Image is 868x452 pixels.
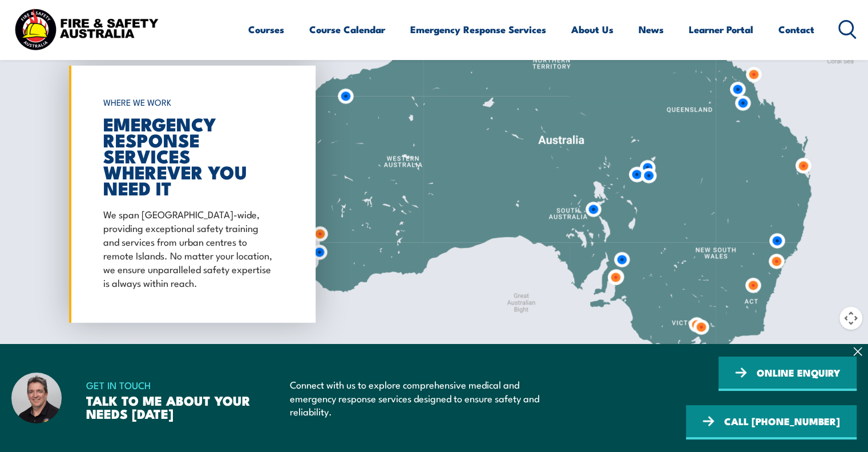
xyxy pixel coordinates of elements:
a: ONLINE ENQUIRY [718,357,857,391]
h3: TALK TO ME ABOUT YOUR NEEDS [DATE] [86,394,265,420]
h2: EMERGENCY RESPONSE SERVICES WHEREVER YOU NEED IT [103,115,276,195]
img: Dave – Fire and Safety Australia [11,373,62,423]
p: Connect with us to explore comprehensive medical and emergency response services designed to ensu... [290,378,553,418]
a: About Us [571,14,613,45]
a: News [639,14,664,45]
a: Course Calendar [309,14,385,45]
a: Learner Portal [689,14,753,45]
a: Contact [778,14,814,45]
a: CALL [PHONE_NUMBER] [686,405,857,439]
a: Emergency Response Services [410,14,546,45]
span: GET IN TOUCH [86,377,265,394]
h6: WHERE WE WORK [103,92,276,113]
p: We span [GEOGRAPHIC_DATA]-wide, providing exceptional safety training and services from urban cen... [103,207,276,289]
button: Map camera controls [839,307,862,330]
a: Courses [248,14,284,45]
